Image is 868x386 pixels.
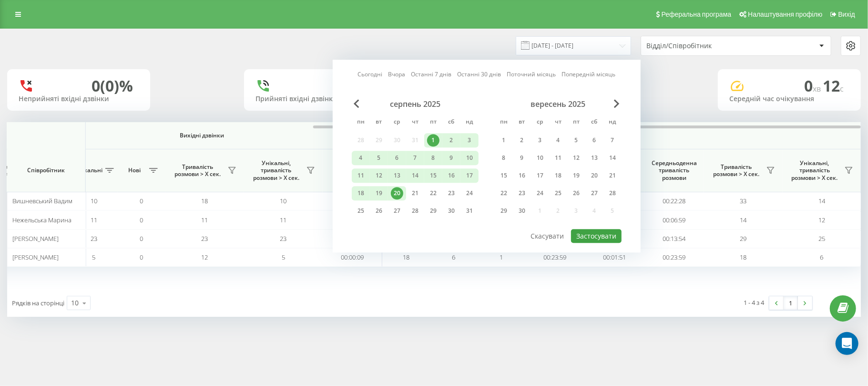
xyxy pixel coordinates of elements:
div: 1 [427,134,439,146]
div: нд 17 серп 2025 р. [460,168,479,183]
div: 29 [427,205,439,217]
span: Вишневський Вадим [12,197,72,205]
div: 5 [570,134,582,146]
div: 4 [552,134,564,146]
a: 1 [784,296,798,310]
div: нд 14 вер 2025 р. [603,151,622,165]
div: сб 27 вер 2025 р. [585,186,603,200]
div: нд 21 вер 2025 р. [603,168,622,183]
div: 28 [409,205,421,217]
div: 12 [570,152,582,164]
div: чт 18 вер 2025 р. [549,168,567,183]
div: 29 [498,205,510,217]
span: 11 [202,216,208,224]
span: 12 [202,253,208,261]
span: 12 [818,216,825,224]
div: 13 [588,152,601,164]
div: чт 28 серп 2025 р. [406,204,424,218]
div: чт 11 вер 2025 р. [549,151,567,165]
div: 5 [373,152,385,164]
span: [PERSON_NAME] [12,234,59,243]
div: пт 8 серп 2025 р. [424,151,442,165]
span: Унікальні [75,167,102,174]
div: чт 4 вер 2025 р. [549,133,567,147]
div: 19 [570,169,582,182]
div: 11 [552,152,564,164]
span: 10 [91,197,97,205]
div: 13 [391,169,403,182]
div: вт 12 серп 2025 р. [370,168,388,183]
span: 23 [202,234,208,243]
abbr: вівторок [515,115,529,130]
div: 19 [373,187,385,199]
div: 9 [445,152,458,164]
abbr: неділя [462,115,477,130]
div: вересень 2025 [495,99,622,109]
div: 16 [445,169,458,182]
a: Сьогодні [358,70,383,79]
div: ср 27 серп 2025 р. [388,204,406,218]
span: Вихідні дзвінки [45,132,360,139]
span: 6 [452,253,456,261]
div: пт 12 вер 2025 р. [567,151,585,165]
td: 00:00:12 [323,192,382,210]
span: 10 [280,197,287,205]
abbr: неділя [605,115,620,130]
div: вт 5 серп 2025 р. [370,151,388,165]
div: сб 30 серп 2025 р. [442,204,460,218]
td: 00:00:15 [323,210,382,229]
abbr: четвер [551,115,565,130]
div: 16 [516,169,528,182]
div: ср 17 вер 2025 р. [531,168,549,183]
div: нд 28 вер 2025 р. [603,186,622,200]
td: 00:22:28 [644,192,704,210]
td: 00:23:59 [525,248,585,267]
span: 33 [740,197,747,205]
abbr: п’ятниця [426,115,440,130]
div: 10 [463,152,476,164]
abbr: субота [444,115,459,130]
a: Останні 7 днів [411,70,452,79]
div: Open Intercom Messenger [836,332,858,355]
div: вт 19 серп 2025 р. [370,186,388,200]
div: 0 (0)% [92,77,133,95]
div: 26 [570,187,582,199]
abbr: субота [587,115,602,130]
span: Previous Month [354,99,359,108]
div: 27 [588,187,601,199]
div: сб 6 вер 2025 р. [585,133,603,147]
div: серпень 2025 [352,99,479,109]
div: 25 [552,187,564,199]
div: 23 [445,187,458,199]
abbr: середа [390,115,404,130]
span: 1 [500,253,503,261]
div: 8 [427,152,439,164]
abbr: понеділок [354,115,368,130]
div: Прийняті вхідні дзвінки [255,95,376,103]
div: 6 [391,152,403,164]
div: пн 15 вер 2025 р. [495,168,513,183]
div: пн 18 серп 2025 р. [352,186,370,200]
div: 24 [534,187,546,199]
div: вт 2 вер 2025 р. [513,133,531,147]
div: 25 [355,205,367,217]
span: 5 [282,253,285,261]
td: 00:06:59 [644,210,704,229]
div: 27 [391,205,403,217]
div: пн 25 серп 2025 р. [352,204,370,218]
div: 1 - 4 з 4 [744,298,765,307]
div: 30 [516,205,528,217]
div: 15 [427,169,439,182]
div: 4 [355,152,367,164]
div: 3 [534,134,546,146]
a: Поточний місяць [507,70,556,79]
div: чт 21 серп 2025 р. [406,186,424,200]
div: вт 30 вер 2025 р. [513,204,531,218]
div: нд 10 серп 2025 р. [460,151,479,165]
div: 20 [588,169,601,182]
div: пн 11 серп 2025 р. [352,168,370,183]
div: вт 9 вер 2025 р. [513,151,531,165]
span: 14 [818,197,825,205]
div: 22 [498,187,510,199]
span: 18 [740,253,747,261]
